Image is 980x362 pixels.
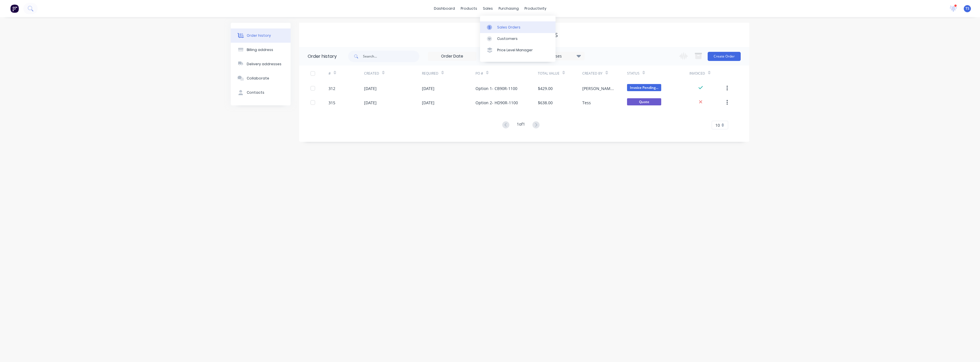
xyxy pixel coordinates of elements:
div: Billing address [247,47,273,52]
div: Created By [582,66,627,81]
div: Created By [582,71,603,76]
div: [DATE] [364,100,377,106]
input: Search... [363,51,419,62]
img: Factory [10,4,19,13]
div: purchasing [496,4,522,13]
div: 315 [328,100,335,106]
button: Billing address [231,43,291,57]
div: 1 of 1 [517,121,525,129]
span: Invoice Pending... [627,84,661,91]
button: Collaborate [231,71,291,85]
div: Invoiced [689,66,725,81]
div: Collaborate [247,76,269,81]
a: Price Level Manager [480,44,556,56]
button: Delivery addresses [231,57,291,71]
div: [DATE] [422,85,434,91]
div: Created [364,66,422,81]
div: Option 1- CB90R-1100 [475,85,517,91]
div: [PERSON_NAME] and Tess [582,85,615,91]
div: Invoiced [689,71,705,76]
button: Order history [231,28,291,43]
div: # [328,71,331,76]
button: Create Order [708,52,741,61]
div: [DATE] [422,100,434,106]
div: 312 [328,85,335,91]
div: Sales Orders [497,25,520,30]
div: products [458,4,480,13]
button: Contacts [231,85,291,100]
div: $429.00 [538,85,553,91]
div: PO # [475,71,483,76]
div: Order history [247,33,271,38]
div: Order history [308,53,337,60]
div: Delivery addresses [247,62,281,67]
div: # [328,66,364,81]
div: PO # [475,66,538,81]
div: [DATE] [364,85,377,91]
div: Required [422,66,475,81]
div: Required [422,71,438,76]
div: 27 Statuses [536,53,584,59]
div: Customers [497,36,518,41]
div: sales [480,4,496,13]
span: Quote [627,98,661,105]
div: productivity [522,4,549,13]
div: Status [627,71,640,76]
span: TS [965,6,969,11]
div: Tess [582,100,591,106]
div: $638.00 [538,100,553,106]
div: Price Level Manager [497,48,533,53]
div: Created [364,71,379,76]
div: Total Value [538,71,560,76]
div: Option 2- HD90R-1100 [475,100,518,106]
input: Order Date [428,52,476,61]
div: Status [627,66,689,81]
div: Contacts [247,90,264,95]
span: 10 [715,122,720,128]
a: Sales Orders [480,21,556,33]
a: dashboard [431,4,458,13]
a: Customers [480,33,556,44]
div: Total Value [538,66,582,81]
